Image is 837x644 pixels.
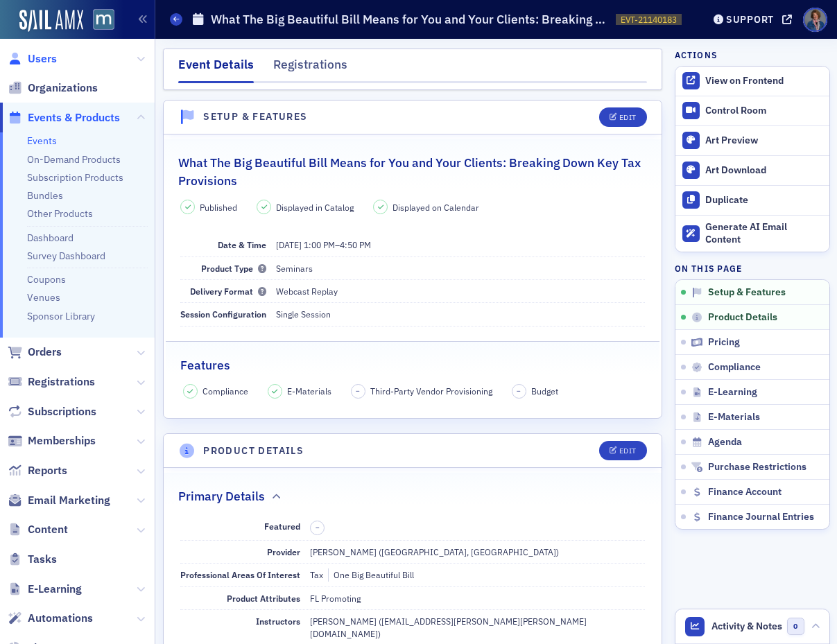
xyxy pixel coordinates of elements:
[316,523,320,532] span: –
[27,207,93,220] a: Other Products
[803,8,827,32] span: Profile
[93,9,114,31] img: SailAMX
[28,552,57,567] span: Tasks
[28,493,110,508] span: Email Marketing
[276,201,354,214] span: Displayed in Catalog
[276,239,302,250] span: [DATE]
[28,110,120,125] span: Events & Products
[310,592,361,604] div: FL Promoting
[27,273,66,286] a: Coupons
[708,311,777,324] span: Product Details
[708,386,757,399] span: E-Learning
[8,582,82,597] a: E-Learning
[708,286,786,299] span: Setup & Features
[276,286,338,297] span: Webcast Replay
[621,14,677,26] span: EVT-21140183
[178,55,254,83] div: Event Details
[178,487,265,505] h2: Primary Details
[180,308,266,320] span: Session Configuration
[83,9,114,33] a: View Homepage
[705,134,822,147] div: Art Preview
[8,493,110,508] a: Email Marketing
[273,55,347,81] div: Registrations
[8,374,95,390] a: Registrations
[675,125,829,155] a: Art Preview
[675,155,829,185] a: Art Download
[28,404,96,419] span: Subscriptions
[619,447,637,455] div: Edit
[28,522,68,537] span: Content
[276,239,371,250] span: –
[28,80,98,96] span: Organizations
[27,310,95,322] a: Sponsor Library
[27,171,123,184] a: Subscription Products
[708,361,761,374] span: Compliance
[705,194,822,207] div: Duplicate
[203,110,307,124] h4: Setup & Features
[267,546,300,557] span: Provider
[211,11,609,28] h1: What The Big Beautiful Bill Means for You and Your Clients: Breaking Down Key Tax Provisions
[711,619,782,634] span: Activity & Notes
[28,582,82,597] span: E-Learning
[28,345,62,360] span: Orders
[28,433,96,449] span: Memberships
[599,441,647,460] button: Edit
[28,374,95,390] span: Registrations
[705,105,822,117] div: Control Room
[27,232,74,244] a: Dashboard
[370,385,492,397] span: Third-Party Vendor Provisioning
[675,262,830,275] h4: On this page
[180,356,230,374] h2: Features
[304,239,335,250] time: 1:00 PM
[517,386,521,396] span: –
[256,616,300,627] span: Instructors
[28,611,93,626] span: Automations
[705,75,822,87] div: View on Frontend
[619,114,637,121] div: Edit
[328,568,414,581] div: One Big Beautiful Bill
[310,615,645,641] div: [PERSON_NAME] ([EMAIL_ADDRESS][PERSON_NAME][PERSON_NAME][DOMAIN_NAME])
[287,385,331,397] span: E-Materials
[675,96,829,125] a: Control Room
[200,201,237,214] span: Published
[8,80,98,96] a: Organizations
[8,110,120,125] a: Events & Products
[531,385,558,397] span: Budget
[27,250,105,262] a: Survey Dashboard
[264,521,300,532] span: Featured
[27,134,57,147] a: Events
[27,153,121,166] a: On-Demand Products
[178,154,648,191] h2: What The Big Beautiful Bill Means for You and Your Clients: Breaking Down Key Tax Provisions
[705,221,822,245] div: Generate AI Email Content
[203,444,304,458] h4: Product Details
[8,552,57,567] a: Tasks
[392,201,479,214] span: Displayed on Calendar
[708,411,760,424] span: E-Materials
[599,107,647,127] button: Edit
[310,568,323,581] div: Tax
[227,593,300,604] span: Product Attributes
[675,185,829,215] button: Duplicate
[19,10,83,32] img: SailAMX
[310,546,559,557] span: [PERSON_NAME] ([GEOGRAPHIC_DATA], [GEOGRAPHIC_DATA])
[276,263,313,274] span: Seminars
[726,13,774,26] div: Support
[708,336,740,349] span: Pricing
[27,189,63,202] a: Bundles
[356,386,360,396] span: –
[787,618,804,635] span: 0
[675,67,829,96] a: View on Frontend
[708,511,814,523] span: Finance Journal Entries
[218,239,266,250] span: Date & Time
[708,436,742,449] span: Agenda
[27,291,60,304] a: Venues
[202,385,248,397] span: Compliance
[180,569,300,580] span: Professional Areas Of Interest
[708,486,782,498] span: Finance Account
[8,404,96,419] a: Subscriptions
[276,308,331,320] span: Single Session
[708,461,806,473] span: Purchase Restrictions
[8,433,96,449] a: Memberships
[8,51,57,67] a: Users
